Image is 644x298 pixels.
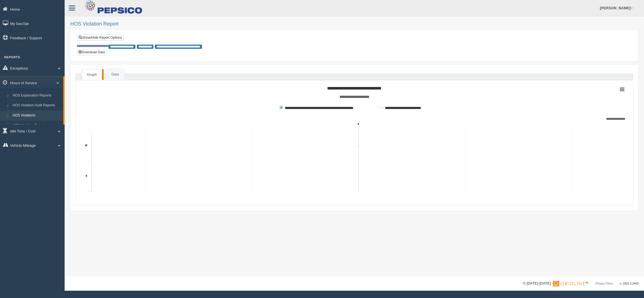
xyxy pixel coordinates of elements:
button: Download Data [77,49,106,55]
a: Show/Hide Report Options [77,35,124,41]
a: HOS Violation Trend [10,121,63,131]
span: v. 2025.5.2403 [620,282,638,285]
a: HOS Violation Audit Reports [10,100,63,111]
h2: HOS Violation Report [70,21,638,27]
a: Data [106,69,124,80]
a: HOS Explanation Reports [10,91,63,101]
a: HOS Violations [10,111,63,121]
img: Gridline [553,281,585,286]
a: Graph [82,69,102,80]
div: © [DATE]-[DATE] - ™ [523,281,638,286]
a: Privacy Policy [595,282,613,285]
